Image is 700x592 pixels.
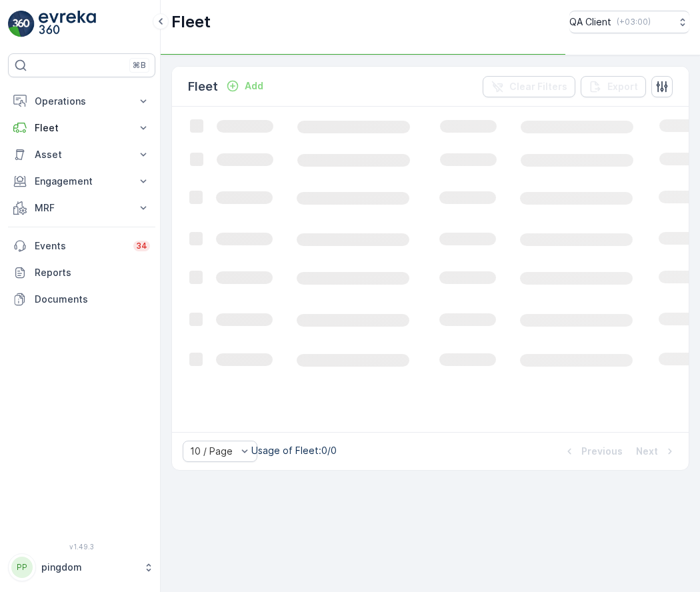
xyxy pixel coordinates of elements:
button: MRF [8,195,155,221]
p: Asset [35,148,129,161]
img: logo_light-DOdMpM7g.png [39,11,96,37]
p: Next [636,445,658,458]
p: QA Client [569,15,611,29]
button: Previous [561,443,624,459]
button: QA Client(+03:00) [569,11,689,33]
button: PPpingdom [8,553,155,581]
p: MRF [35,201,129,215]
p: Fleet [171,11,211,33]
p: 34 [136,241,147,251]
button: Add [221,78,269,94]
p: Reports [35,266,150,279]
p: Fleet [188,77,218,96]
p: Fleet [35,121,129,135]
a: Documents [8,286,155,313]
p: pingdom [41,561,137,574]
button: Export [581,76,646,97]
p: Documents [35,293,150,306]
a: Reports [8,259,155,286]
button: Engagement [8,168,155,195]
p: ( +03:00 ) [617,17,651,27]
p: Engagement [35,175,129,188]
p: Add [245,79,263,93]
button: Clear Filters [483,76,575,97]
p: Events [35,239,125,253]
p: Export [607,80,638,93]
p: Previous [581,445,623,458]
button: Fleet [8,115,155,141]
p: Operations [35,95,129,108]
img: logo [8,11,35,37]
div: PP [11,557,33,578]
a: Events34 [8,233,155,259]
button: Operations [8,88,155,115]
button: Next [635,443,678,459]
p: Clear Filters [509,80,567,93]
button: Asset [8,141,155,168]
p: Usage of Fleet : 0/0 [251,444,337,457]
p: ⌘B [133,60,146,71]
span: v 1.49.3 [8,543,155,551]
